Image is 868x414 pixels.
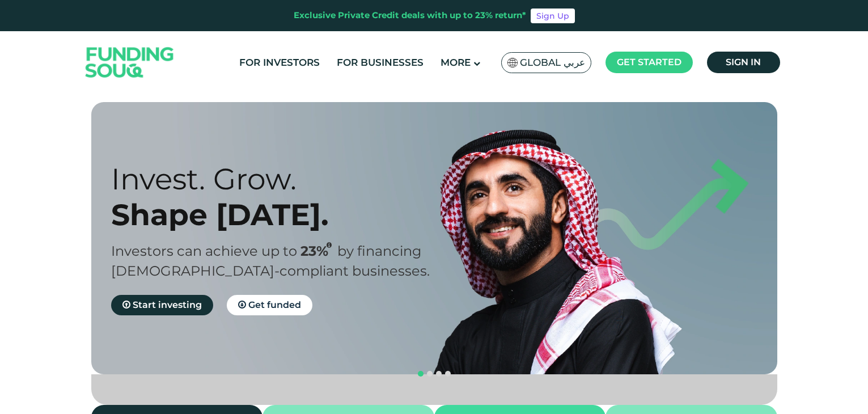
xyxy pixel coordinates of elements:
button: navigation [416,369,425,378]
div: Exclusive Private Credit deals with up to 23% return* [294,9,526,22]
a: For Businesses [334,53,426,72]
span: Get funded [248,299,301,310]
i: 23% IRR (expected) ~ 15% Net yield (expected) [327,242,332,248]
span: 23% [300,243,337,259]
a: Get funded [227,295,312,315]
span: Global عربي [520,56,585,69]
span: Get started [617,57,681,67]
a: Sign Up [531,9,575,23]
span: More [441,57,471,68]
span: Start investing [133,299,202,310]
div: Invest. Grow. [111,161,454,197]
button: navigation [425,369,434,378]
span: Investors can achieve up to [111,243,297,259]
div: Shape [DATE]. [111,197,454,233]
a: For Investors [236,53,323,72]
button: navigation [443,369,452,378]
a: Start investing [111,295,213,315]
a: Sign in [707,52,780,73]
span: Sign in [726,57,761,67]
img: SA Flag [507,58,518,67]
img: Logo [74,34,185,91]
button: navigation [434,369,443,378]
